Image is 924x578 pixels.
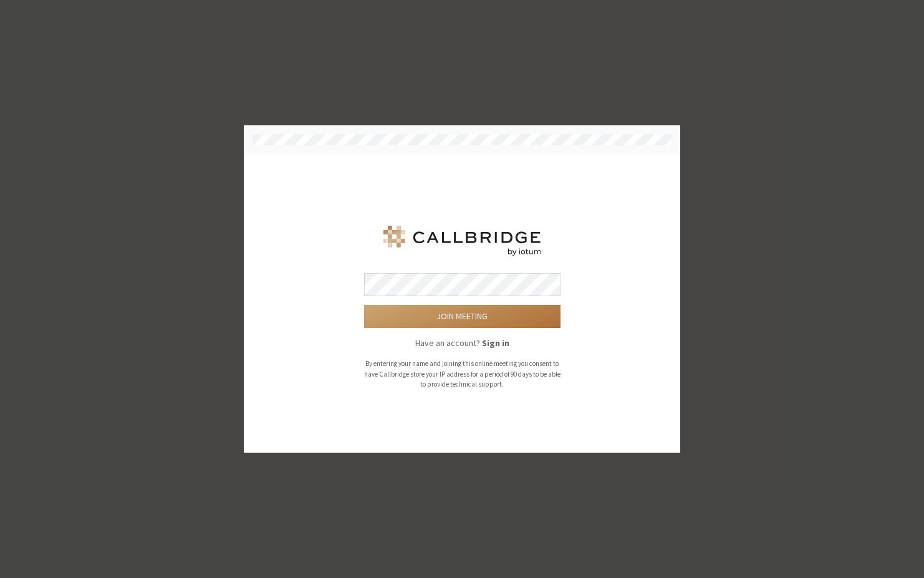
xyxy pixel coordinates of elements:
[381,226,543,256] img: Iotum
[364,359,561,390] p: By entering your name and joining this online meeting you consent to have Callbridge store your I...
[482,337,509,349] strong: Sign in
[482,337,509,350] button: Sign in
[364,337,561,350] p: Have an account?
[364,305,561,328] button: Join meeting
